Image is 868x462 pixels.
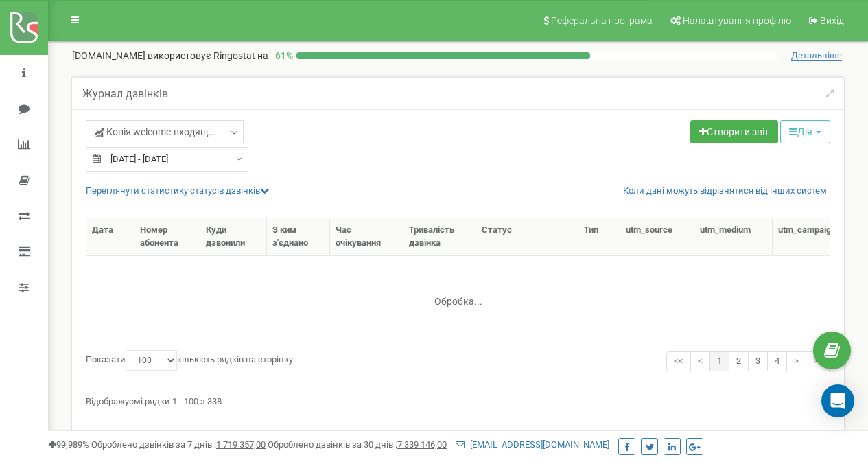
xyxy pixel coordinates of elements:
[268,49,296,62] p: 61 %
[72,49,268,62] p: [DOMAIN_NAME]
[620,218,694,255] th: utm_sourcе
[216,439,266,450] u: 1 719 357,00
[748,351,768,371] a: 3
[780,120,830,143] button: Дія
[806,351,830,371] a: >>
[767,351,787,371] a: 4
[690,351,710,371] a: <
[786,351,806,371] a: >
[551,15,653,26] span: Реферальна програма
[86,185,269,196] a: Переглянути статистику статусів дзвінків
[456,439,609,450] a: [EMAIL_ADDRESS][DOMAIN_NAME]
[134,218,200,255] th: Номер абонента
[397,439,447,450] u: 7 339 146,00
[729,351,749,371] a: 2
[82,88,168,100] h5: Журнал дзвінків
[95,125,217,139] span: Копія welcome-входящ...
[86,350,293,371] label: Показати кількість рядків на сторінку
[10,12,38,43] img: ringostat logo
[623,185,827,198] a: Коли дані можуть відрізнятися вiд інших систем
[476,218,578,255] th: Статус
[791,50,842,61] span: Детальніше
[200,218,268,255] th: Куди дзвонили
[330,218,403,255] th: Час очікування
[820,15,844,26] span: Вихід
[86,120,244,143] a: Копія welcome-входящ...
[86,390,830,408] div: Відображуємі рядки 1 - 100 з 338
[403,218,477,255] th: Тривалість дзвінка
[578,218,620,255] th: Тип
[709,351,729,371] a: 1
[48,439,89,450] span: 99,989%
[86,218,134,255] th: Дата
[126,350,177,371] select: Показатикількість рядків на сторінку
[267,218,330,255] th: З ким з'єднано
[666,351,691,371] a: <<
[148,50,268,61] span: використовує Ringostat на
[91,439,266,450] span: Оброблено дзвінків за 7 днів :
[683,15,791,26] span: Налаштування профілю
[694,218,773,255] th: utm_mеdium
[373,285,544,305] div: Обробка...
[821,384,854,417] div: Open Intercom Messenger
[773,218,858,255] th: utm_cаmpaign
[268,439,447,450] span: Оброблено дзвінків за 30 днів :
[690,120,778,143] a: Створити звіт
